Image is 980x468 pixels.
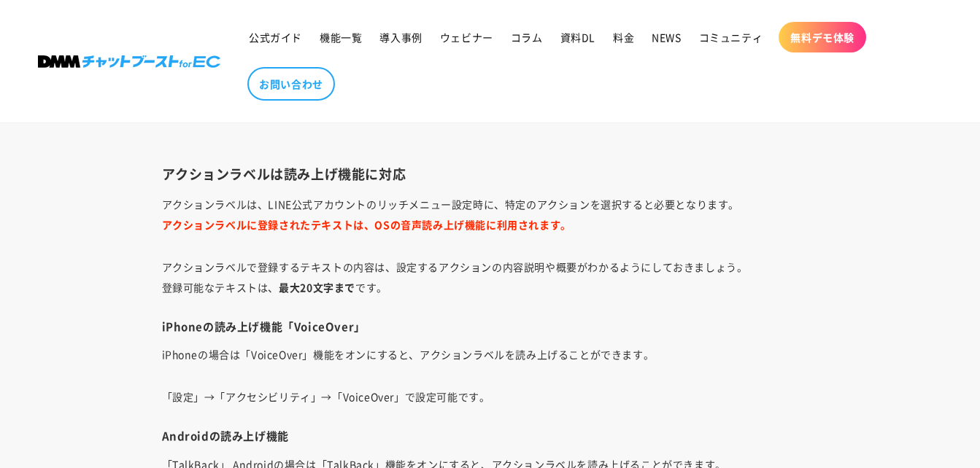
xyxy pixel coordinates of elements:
a: お問い合わせ [247,67,335,101]
span: 無料デモ体験 [790,31,854,44]
span: 資料DL [560,31,595,44]
span: 料金 [613,31,634,44]
h4: iPhoneの読み上げ機能「VoiceOver」 [162,319,819,334]
h4: Androidの読み上げ機能 [162,429,819,443]
p: アクションラベルで登録するテキストの内容は、設定するアクションの内容説明や概要がわかるようにしておきましょう。 登録可能なテキストは、 です。 [162,257,819,297]
img: 株式会社DMM Boost [38,55,220,68]
h3: アクションラベルは読み上げ機能に対応 [162,165,819,182]
span: 機能一覧 [320,31,362,44]
a: 導入事例 [371,22,431,52]
span: NEWS [652,31,681,44]
p: iPhoneの場合は「VoiceOver」機能をオンにすると、アクションラベルを読み上げることができます。 [162,344,819,364]
span: コラム [511,31,543,44]
a: コミュニティ [690,22,772,52]
span: コミュニティ [699,31,763,44]
span: 公式ガイド [249,31,302,44]
a: NEWS [643,22,690,52]
a: 機能一覧 [311,22,371,52]
a: 無料デモ体験 [779,22,866,52]
a: 公式ガイド [240,22,311,52]
a: 資料DL [552,22,604,52]
a: 料金 [604,22,643,52]
span: ウェビナー [440,31,493,44]
span: 導入事例 [379,31,422,44]
span: お問い合わせ [259,77,323,90]
p: アクションラベルは、LINE公式アカウントのリッチメニュー設定時に、特定のアクションを選択すると必要となります。 [162,194,819,235]
strong: アクションラベルに登録されたテキストは、OSの音声読み上げ機能に利用されます。 [162,217,571,232]
a: ウェビナー [431,22,502,52]
a: コラム [502,22,552,52]
strong: 最大20文字まで [279,280,355,295]
p: 「設定」→「アクセシビリティ」→「VoiceOver」で設定可能です。 [162,386,819,407]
